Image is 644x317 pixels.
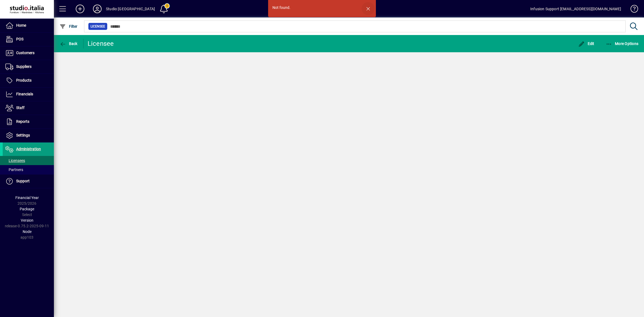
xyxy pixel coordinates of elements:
a: Knowledge Base [626,1,637,19]
span: Package [20,207,34,211]
span: Version [21,218,33,222]
span: Partners [5,168,23,172]
div: Infusion Support [EMAIL_ADDRESS][DOMAIN_NAME] [530,5,621,13]
span: Node [23,229,32,234]
a: Products [3,74,54,87]
span: Financial Year [15,196,39,200]
a: POS [3,33,54,46]
span: Licensee [91,24,105,29]
span: More Options [606,41,639,46]
span: Customers [16,51,34,55]
button: Edit [577,39,596,48]
a: Licensees [3,156,54,165]
a: Home [3,19,54,32]
a: Support [3,175,54,188]
button: Profile [89,4,106,14]
span: Administration [16,147,41,151]
button: Back [58,39,79,48]
button: Add [71,4,89,14]
span: Back [60,41,78,46]
a: Financials [3,88,54,101]
span: Home [16,23,26,27]
a: Reports [3,115,54,128]
button: More Options [604,39,640,48]
a: Customers [3,46,54,60]
a: Staff [3,101,54,115]
div: Licensee [88,39,114,48]
span: POS [16,37,23,41]
span: Edit [578,41,594,46]
span: Licensees [5,158,25,163]
app-page-header-button: Back [54,39,84,48]
span: Suppliers [16,64,32,69]
span: Financials [16,92,33,96]
span: Reports [16,119,29,124]
span: Settings [16,133,30,137]
span: Support [16,179,30,183]
a: Settings [3,129,54,142]
a: Partners [3,165,54,174]
span: Filter [60,24,78,29]
a: Suppliers [3,60,54,74]
div: Studio [GEOGRAPHIC_DATA] [106,5,155,13]
span: Products [16,78,32,82]
button: Filter [58,22,79,31]
span: Staff [16,106,25,110]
